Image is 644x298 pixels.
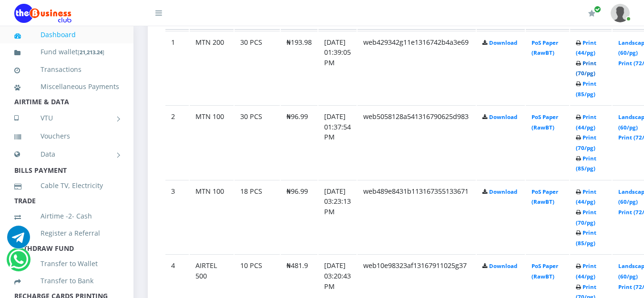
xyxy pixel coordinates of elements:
td: web429342g11e1316742b4a3e69 [358,31,476,105]
a: Transactions [14,59,119,80]
b: 21,213.24 [80,49,102,56]
td: [DATE] 01:39:05 PM [318,31,357,105]
a: Print (44/pg) [576,39,596,57]
a: Print (70/pg) [576,209,596,226]
td: MTN 100 [190,105,234,179]
td: ₦96.99 [281,105,317,179]
a: Miscellaneous Payments [14,76,119,98]
td: 2 [165,105,189,179]
img: Logo [14,4,72,23]
a: Vouchers [14,125,119,147]
a: Download [489,113,517,120]
td: web5058128a541316790625d983 [358,105,476,179]
a: Print (44/pg) [576,188,596,206]
td: 1 [165,31,189,105]
img: User [611,4,630,22]
a: Cable TV, Electricity [14,175,119,197]
a: Download [489,262,517,269]
td: [DATE] 03:23:13 PM [318,180,357,254]
a: Transfer to Wallet [14,253,119,275]
a: Print (44/pg) [576,262,596,280]
td: MTN 200 [190,31,234,105]
a: Print (85/pg) [576,229,596,247]
td: 30 PCS [235,105,280,179]
a: PoS Paper (RawBT) [532,188,558,206]
a: Download [489,39,517,46]
i: Renew/Upgrade Subscription [588,10,595,17]
td: [DATE] 01:37:54 PM [318,105,357,179]
a: Register a Referral [14,222,119,244]
a: Fund wallet[21,213.24] [14,41,119,63]
td: ₦96.99 [281,180,317,254]
td: MTN 100 [190,180,234,254]
a: Print (70/pg) [576,60,596,77]
a: PoS Paper (RawBT) [532,39,558,57]
a: PoS Paper (RawBT) [532,113,558,131]
small: [ ] [78,49,104,56]
a: Transfer to Bank [14,270,119,292]
a: Airtime -2- Cash [14,205,119,227]
td: 3 [165,180,189,254]
a: Print (85/pg) [576,80,596,98]
a: Chat for support [9,255,28,271]
a: VTU [14,106,119,130]
a: Data [14,142,119,166]
td: 18 PCS [235,180,280,254]
a: PoS Paper (RawBT) [532,262,558,280]
td: 30 PCS [235,31,280,105]
a: Download [489,188,517,195]
a: Chat for support [7,233,30,248]
td: web489e8431b113167355133671 [358,180,476,254]
a: Print (85/pg) [576,155,596,172]
a: Dashboard [14,24,119,46]
span: Renew/Upgrade Subscription [594,6,601,13]
a: Print (70/pg) [576,134,596,151]
td: ₦193.98 [281,31,317,105]
a: Print (44/pg) [576,113,596,131]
